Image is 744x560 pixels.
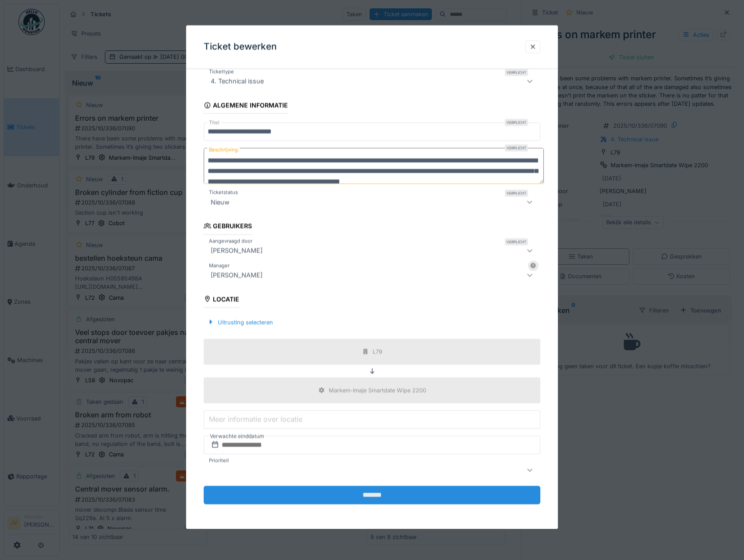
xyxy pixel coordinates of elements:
[204,293,240,308] div: Locatie
[207,270,266,280] div: [PERSON_NAME]
[373,348,382,356] div: L79
[207,457,231,464] label: Prioriteit
[505,145,528,152] div: Verplicht
[207,245,266,256] div: [PERSON_NAME]
[204,41,277,52] h3: Ticket bewerken
[329,386,426,395] div: Markem-Imaje Smartdate Wipe 2200
[207,145,240,156] label: Beschrijving
[207,414,304,425] label: Meer informatie over locatie
[505,238,528,245] div: Verplicht
[505,69,528,76] div: Verplicht
[505,119,528,126] div: Verplicht
[207,76,267,87] div: 4. Technical issue
[207,197,233,208] div: Nieuw
[207,119,221,127] label: Titel
[207,68,236,76] label: Tickettype
[207,189,240,197] label: Ticketstatus
[204,316,277,328] div: Uitrusting selecteren
[505,190,528,197] div: Verplicht
[207,262,231,269] label: Manager
[204,220,252,235] div: Gebruikers
[209,431,265,441] label: Verwachte einddatum
[204,99,288,114] div: Algemene informatie
[207,237,254,245] label: Aangevraagd door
